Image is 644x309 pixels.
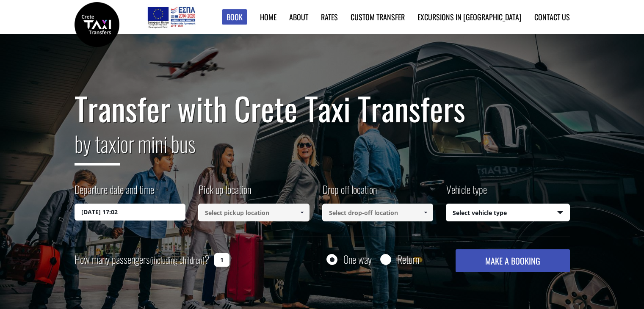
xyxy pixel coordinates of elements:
[198,182,251,204] label: Pick up location
[146,4,196,30] img: e-bannersEUERDF180X90.jpg
[260,11,276,22] a: Home
[351,11,405,22] a: Custom Transfer
[343,254,372,265] label: One way
[419,204,433,221] a: Show All Items
[295,204,309,221] a: Show All Items
[456,249,569,272] button: MAKE A BOOKING
[289,11,308,22] a: About
[75,91,570,126] h1: Transfer with Crete Taxi Transfers
[75,2,119,47] img: Crete Taxi Transfers | Safe Taxi Transfer Services from to Heraklion Airport, Chania Airport, Ret...
[75,249,209,270] label: How many passengers ?
[322,182,377,204] label: Drop off location
[150,254,205,266] small: (including children)
[446,182,487,204] label: Vehicle type
[397,254,419,265] label: Return
[321,11,338,22] a: Rates
[75,127,120,166] span: by taxi
[322,204,434,221] input: Select drop-off location
[75,182,154,204] label: Departure date and time
[446,204,569,222] span: Select vehicle type
[534,11,570,22] a: Contact us
[198,204,310,221] input: Select pickup location
[417,11,522,22] a: Excursions in [GEOGRAPHIC_DATA]
[75,19,119,28] a: Crete Taxi Transfers | Safe Taxi Transfer Services from to Heraklion Airport, Chania Airport, Ret...
[222,9,247,25] a: Book
[75,126,570,172] h2: or mini bus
